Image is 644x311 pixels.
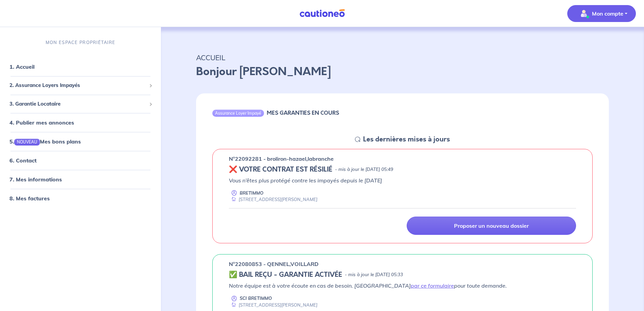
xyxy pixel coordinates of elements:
[46,39,115,46] p: MON ESPACE PROPRIÉTAIRE
[407,217,576,235] a: Proposer un nouveau dossier
[335,166,393,173] p: - mis à jour le [DATE] 05:49
[9,100,146,108] span: 3. Garantie Locataire
[9,138,81,145] a: 5.NOUVEAUMes bons plans
[3,97,158,111] div: 3. Garantie Locataire
[229,196,317,203] div: [STREET_ADDRESS][PERSON_NAME]
[592,9,623,18] p: Mon compte
[363,135,450,143] h5: Les dernières mises à jours
[196,51,609,64] p: ACCUEIL
[267,110,339,116] h6: MES GARANTIES EN COURS
[411,282,454,289] a: par ce formulaire
[229,260,318,268] p: n°22080853 - QENNEL,VOILLARD
[229,282,576,290] p: Notre équipe est à votre écoute en cas de besoin. [GEOGRAPHIC_DATA] pour toute demande.
[9,82,146,89] span: 2. Assurance Loyers Impayés
[3,116,158,129] div: 4. Publier mes annonces
[3,154,158,167] div: 6. Contact
[345,271,403,278] p: - mis à jour le [DATE] 05:33
[454,222,529,229] p: Proposer un nouveau dossier
[196,64,609,80] p: Bonjour [PERSON_NAME]
[9,63,34,70] a: 1. Accueil
[578,8,589,19] img: illu_account_valid_menu.svg
[3,79,158,92] div: 2. Assurance Loyers Impayés
[3,192,158,205] div: 8. Mes factures
[3,135,158,148] div: 5.NOUVEAUMes bons plans
[229,176,576,184] p: Vous n’êtes plus protégé contre les impayés depuis le [DATE]
[567,5,636,22] button: illu_account_valid_menu.svgMon compte
[9,176,62,183] a: 7. Mes informations
[212,110,264,116] div: Assurance Loyer Impayé
[9,195,50,202] a: 8. Mes factures
[229,165,332,174] h5: ❌ VOTRE CONTRAT EST RÉSILIÉ
[9,119,74,126] a: 4. Publier mes annonces
[9,157,37,164] a: 6. Contact
[229,155,334,163] p: n°22092281 - broliron-hazael,labranche
[3,60,158,73] div: 1. Accueil
[229,271,576,279] div: state: CONTRACT-VALIDATED, Context: ,MAYBE-CERTIFICATE,,LESSOR-DOCUMENTS,IS-ODEALIM
[240,190,263,196] p: BRETIMMO
[240,295,272,302] p: SCI BRETIMMO
[229,271,342,279] h5: ✅ BAIL REÇU - GARANTIE ACTIVÉE
[229,165,576,174] div: state: REVOKED, Context: ,MAYBE-CERTIFICATE,,LESSOR-DOCUMENTS,IS-ODEALIM
[229,302,317,308] div: [STREET_ADDRESS][PERSON_NAME]
[297,9,348,18] img: Cautioneo
[3,173,158,186] div: 7. Mes informations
